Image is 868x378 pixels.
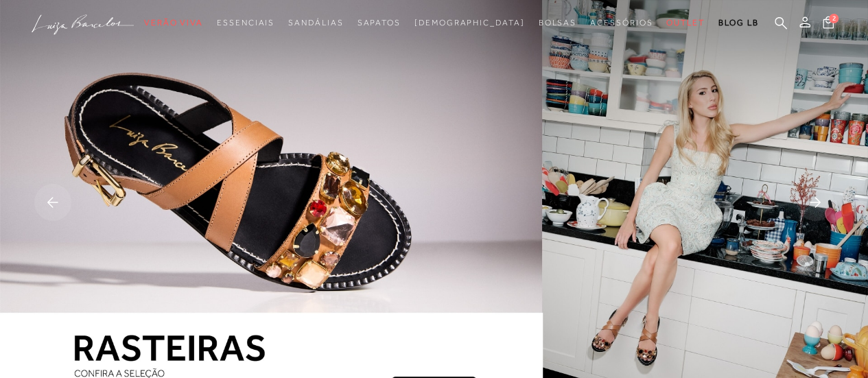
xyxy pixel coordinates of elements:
span: Bolsas [538,18,576,27]
span: [DEMOGRAPHIC_DATA] [414,18,525,27]
a: categoryNavScreenReaderText [217,10,274,36]
a: categoryNavScreenReaderText [357,10,400,36]
span: 2 [829,14,838,23]
span: Sapatos [357,18,400,27]
a: categoryNavScreenReaderText [666,10,705,36]
span: BLOG LB [718,18,758,27]
a: BLOG LB [718,10,758,36]
span: Essenciais [217,18,274,27]
span: Outlet [666,18,705,27]
span: Sandálias [288,18,343,27]
a: categoryNavScreenReaderText [590,10,653,36]
span: Acessórios [590,18,653,27]
span: Verão Viva [144,18,203,27]
a: categoryNavScreenReaderText [144,10,203,36]
a: noSubCategoriesText [414,10,525,36]
a: categoryNavScreenReaderText [538,10,576,36]
a: categoryNavScreenReaderText [288,10,343,36]
button: 2 [819,15,838,34]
